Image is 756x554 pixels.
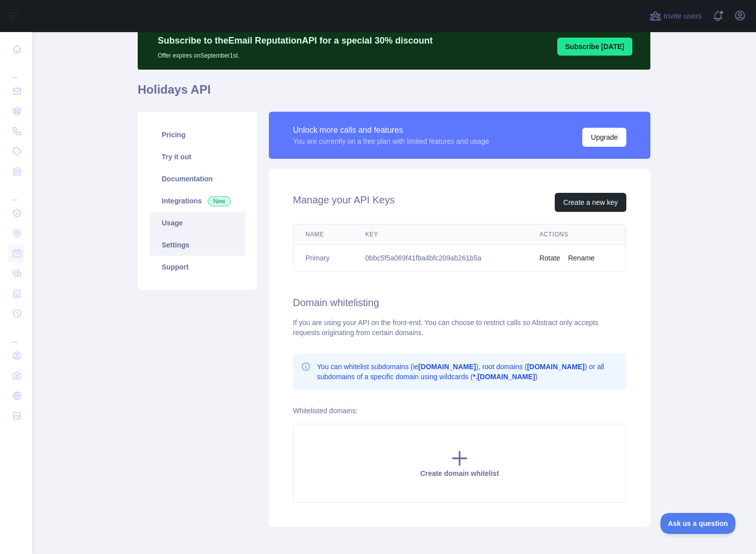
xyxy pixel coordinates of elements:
[647,8,704,24] button: Invite users
[293,407,357,415] label: Whitelisted domains:
[208,196,231,206] span: New
[473,373,535,381] b: *.[DOMAIN_NAME]
[527,363,585,371] b: [DOMAIN_NAME]
[555,193,626,212] button: Create a new key
[150,146,245,168] a: Try it out
[150,256,245,278] a: Support
[293,296,626,310] h2: Domain whitelisting
[539,253,560,263] button: Rotate
[150,168,245,190] a: Documentation
[419,363,476,371] b: [DOMAIN_NAME]
[158,48,433,60] p: Offer expires on September 1st.
[138,82,650,106] h1: Holidays API
[293,136,489,146] div: You are currently on a free plan with limited features and usage
[557,38,632,56] button: Subscribe [DATE]
[293,124,489,136] div: Unlock more calls and features
[8,182,24,202] div: ...
[8,325,24,345] div: ...
[582,128,626,147] button: Upgrade
[158,34,433,48] p: Subscribe to the Email Reputation API for a special 30 % discount
[293,245,353,271] td: Primary
[293,318,626,338] div: If you are using your API on the front-end. You can choose to restrict calls so Abstract only acc...
[527,224,626,245] th: Actions
[150,212,245,234] a: Usage
[317,362,618,382] p: You can whitelist subdomains (ie ), root domains ( ) or all subdomains of a specific domain using...
[353,224,528,245] th: Key
[150,234,245,256] a: Settings
[293,224,353,245] th: Name
[420,469,499,477] span: Create domain whitelist
[568,253,595,263] button: Rename
[8,60,24,80] div: ...
[150,124,245,146] a: Pricing
[660,513,736,534] iframe: Toggle Customer Support
[663,11,702,22] span: Invite users
[353,245,528,271] td: 0bbc5f5a069f41fba4bfc209ab261b5a
[293,193,395,212] h2: Manage your API Keys
[150,190,245,212] a: Integrations New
